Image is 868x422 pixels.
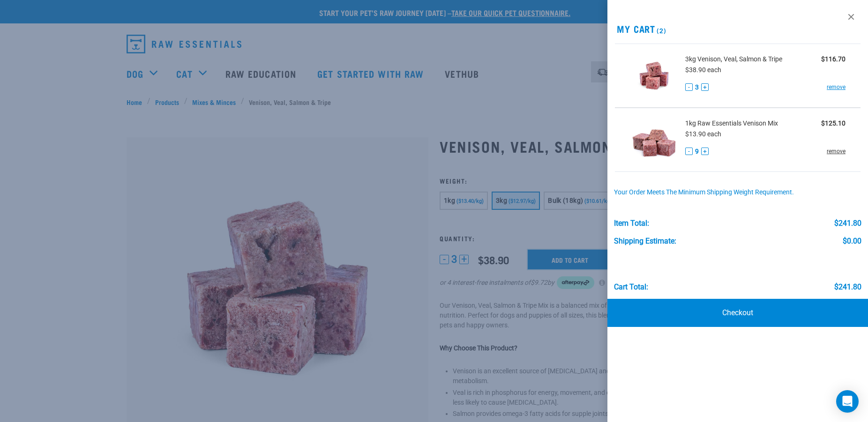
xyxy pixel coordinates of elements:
a: Checkout [607,299,868,327]
strong: $125.10 [821,119,846,127]
a: remove [827,147,846,155]
span: $13.90 each [685,130,721,138]
div: $241.80 [834,283,861,291]
button: + [701,148,709,155]
span: $38.90 each [685,66,721,74]
div: Shipping Estimate: [614,237,676,245]
div: $0.00 [843,237,861,245]
span: 3 [695,82,699,92]
h2: My Cart [607,23,868,34]
div: Cart total: [614,283,648,291]
img: Raw Essentials Venison Mix [630,116,678,164]
a: remove [827,83,846,91]
span: 3kg Venison, Veal, Salmon & Tripe [685,54,782,64]
button: - [685,83,693,91]
div: $241.80 [834,219,861,228]
button: + [701,83,709,91]
div: Your order meets the minimum shipping weight requirement. [614,189,861,196]
span: (2) [655,29,666,32]
div: Item Total: [614,219,649,228]
span: 9 [695,147,699,156]
button: - [685,148,693,155]
img: Venison, Veal, Salmon & Tripe [630,52,678,100]
div: Open Intercom Messenger [836,390,859,413]
span: 1kg Raw Essentials Venison Mix [685,118,778,128]
strong: $116.70 [821,55,846,63]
